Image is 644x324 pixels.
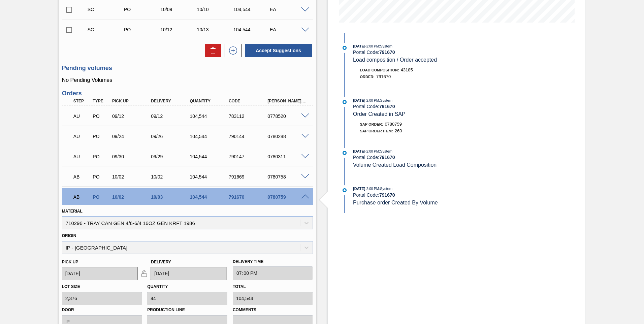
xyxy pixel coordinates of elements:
[122,27,163,32] div: Purchase order
[159,27,199,32] div: 10/12/2025
[268,27,309,32] div: EA
[232,7,272,12] div: 104,544
[227,174,270,180] div: 791669
[353,57,437,63] span: Load composition / Order accepted
[245,44,312,57] button: Accept Suggestions
[195,27,236,32] div: 10/13/2025
[72,149,92,164] div: Awaiting Unload
[221,44,241,57] div: New suggestion
[353,104,513,109] div: Portal Code:
[62,284,80,289] label: Lot size
[91,194,111,200] div: Purchase order
[188,154,232,159] div: 104,544
[149,154,193,159] div: 09/29/2025
[73,114,90,119] p: AU
[122,7,163,12] div: Purchase order
[202,44,221,57] div: Delete Suggestions
[91,174,111,180] div: Purchase order
[137,267,151,280] button: locked
[188,114,232,119] div: 104,544
[353,98,365,102] span: [DATE]
[188,194,232,200] div: 104,544
[365,99,379,102] span: - 2:00 PM
[62,260,78,264] label: Pick up
[360,75,375,79] span: Order :
[266,99,309,103] div: [PERSON_NAME]. ID
[233,305,313,315] label: Comments
[62,305,142,315] label: Door
[62,233,76,238] label: Origin
[86,7,127,12] div: Suggestion Created
[188,174,232,180] div: 104,544
[110,154,154,159] div: 09/30/2025
[91,134,111,139] div: Purchase order
[353,192,513,198] div: Portal Code:
[62,65,313,72] h3: Pending volumes
[360,122,383,126] span: SAP Order:
[91,114,111,119] div: Purchase order
[149,194,193,200] div: 10/03/2025
[227,114,270,119] div: 783112
[110,134,154,139] div: 09/24/2025
[360,68,399,72] span: Load Composition :
[343,100,347,104] img: atual
[365,150,379,153] span: - 2:00 PM
[227,134,270,139] div: 790144
[379,50,395,55] strong: 791670
[353,200,438,205] span: Purchase order Created By Volume
[72,129,92,144] div: Awaiting Unload
[149,174,193,180] div: 10/02/2025
[159,7,199,12] div: 10/09/2025
[86,27,127,32] div: Suggestion Created
[379,98,392,102] span: : System
[353,162,437,168] span: Volume Created Load Composition
[395,128,402,133] span: 260
[72,169,92,184] div: Awaiting Billing
[62,267,138,280] input: mm/dd/yyyy
[72,109,92,124] div: Awaiting Unload
[110,114,154,119] div: 09/12/2025
[140,269,148,278] img: locked
[241,43,313,58] div: Accept Suggestions
[365,44,379,48] span: - 2:00 PM
[151,267,227,280] input: mm/dd/yyyy
[379,155,395,160] strong: 791670
[73,194,90,200] p: AB
[385,122,402,127] span: 0780759
[62,209,83,214] label: Material
[227,154,270,159] div: 790147
[110,99,154,103] div: Pick up
[353,44,365,48] span: [DATE]
[91,99,111,103] div: Type
[360,129,393,133] span: SAP Order Item:
[343,151,347,155] img: atual
[151,260,171,264] label: Delivery
[149,114,193,119] div: 09/12/2025
[91,154,111,159] div: Purchase order
[365,187,379,191] span: - 2:00 PM
[379,44,392,48] span: : System
[149,99,193,103] div: Delivery
[266,154,309,159] div: 0780311
[353,187,365,191] span: [DATE]
[343,46,347,50] img: atual
[353,149,365,153] span: [DATE]
[227,99,270,103] div: Code
[188,99,232,103] div: Quantity
[110,194,154,200] div: 10/02/2025
[227,194,270,200] div: 791670
[147,284,168,289] label: Quantity
[268,7,309,12] div: EA
[233,257,313,267] label: Delivery Time
[62,90,313,97] h3: Orders
[379,187,392,191] span: : System
[73,154,90,159] p: AU
[188,134,232,139] div: 104,544
[379,149,392,153] span: : System
[376,74,391,79] span: 791670
[343,188,347,192] img: atual
[379,104,395,109] strong: 791670
[266,134,309,139] div: 0780288
[401,67,413,72] span: 43185
[266,194,309,200] div: 0780759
